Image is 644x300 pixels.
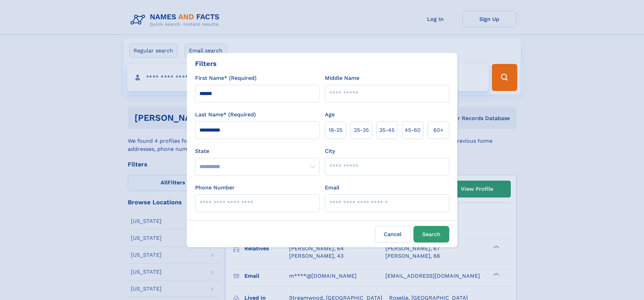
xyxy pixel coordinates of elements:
label: Cancel [375,226,411,243]
label: Last Name* (Required) [195,111,256,119]
label: Email [325,184,339,192]
label: State [195,147,319,155]
label: Middle Name [325,74,359,82]
label: City [325,147,335,155]
span: 18‑25 [329,126,342,134]
span: 35‑45 [379,126,395,134]
label: Phone Number [195,184,235,192]
span: 45‑60 [405,126,421,134]
span: 25‑35 [354,126,369,134]
div: Filters [195,59,217,69]
label: First Name* (Required) [195,74,257,82]
button: Search [413,226,449,243]
span: 60+ [433,126,444,134]
label: Age [325,111,335,119]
